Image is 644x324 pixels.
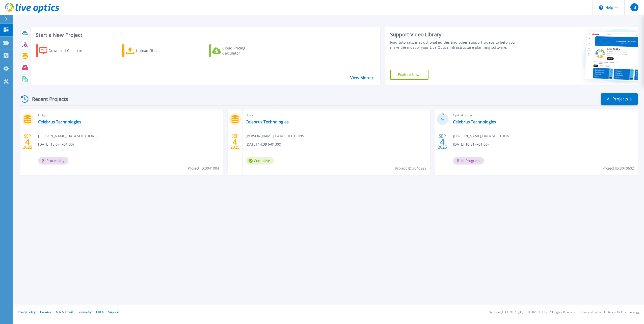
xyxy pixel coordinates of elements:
div: Support Video Library [390,31,521,38]
span: [PERSON_NAME] , D4T4 SOLUTIONS [453,133,512,139]
h3: 4 [437,117,448,122]
span: Optical Prime [453,113,635,118]
a: Explore Now! [390,70,428,80]
a: View More [350,75,374,80]
span: % [442,118,444,121]
span: Unity [38,113,220,118]
a: Download Collector [36,44,92,57]
a: Ads & Email [56,310,73,314]
div: Upload Files [136,46,176,56]
a: Cloud Pricing Calculator [209,44,265,57]
span: [DATE] 15:07 (+01:00) [38,142,74,147]
div: SEP 2025 [438,132,447,151]
a: Telemetry [77,310,92,314]
div: Cloud Pricing Calculator [222,46,263,56]
div: SEP 2025 [23,132,32,151]
span: 4 [25,140,30,144]
span: [PERSON_NAME] , D4T4 SOLUTIONS [38,133,97,139]
h3: Start a New Project [36,32,373,38]
span: Processing [38,157,68,165]
span: 4 [440,140,445,144]
span: In Progress [453,157,484,165]
span: [DATE] 14:39 (+01:00) [246,142,281,147]
div: Download Collector [49,46,89,56]
li: Powered by Live Optics, a Dell Technology [581,311,639,314]
div: Find tutorials, instructional guides and other support videos to help you make the most of your L... [390,40,521,50]
div: Recent Projects [19,93,75,105]
a: Support [108,310,119,314]
span: [PERSON_NAME] , D4T4 SOLUTIONS [246,133,304,139]
a: Upload Files [122,44,178,57]
span: Project ID: 3040929 [395,166,426,171]
a: Cookies [40,310,51,314]
span: Unity [246,113,427,118]
span: Project ID: 3040602 [603,166,634,171]
a: EULA [96,310,104,314]
a: All Projects [601,93,638,105]
span: [DATE] 10:51 (+01:00) [453,142,489,147]
span: Project ID: 3041004 [188,166,219,171]
a: Privacy Policy [17,310,36,314]
li: Version: [TECHNICAL_ID] [489,311,523,314]
span: Complete [246,157,274,165]
li: © 2025 Dell Inc. All Rights Reserved [528,311,576,314]
span: 4 [233,140,237,144]
div: SEP 2025 [230,132,240,151]
span: IB [632,5,636,9]
a: Celebrus Technologies [453,119,496,124]
a: Celebrus Technologies [38,119,81,124]
a: Celebrus Technologies [246,119,289,124]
